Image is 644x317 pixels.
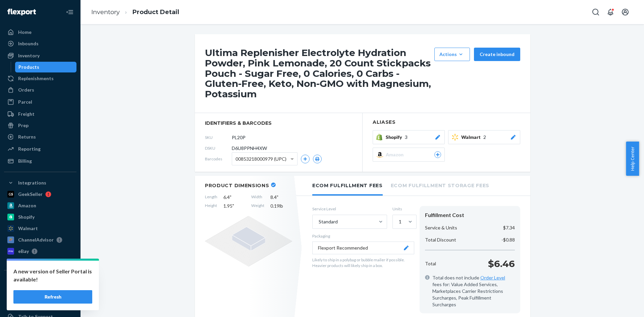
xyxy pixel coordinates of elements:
[488,257,515,270] p: $6.46
[503,224,515,231] p: $7.34
[205,145,232,151] span: DSKU
[589,5,602,19] button: Open Search Box
[4,73,76,84] a: Replenishments
[4,38,76,49] a: Inbounds
[4,50,76,61] a: Inventory
[230,194,231,200] span: "
[232,145,267,152] span: D6U8PPNH4XW
[270,203,292,209] span: 0.19 lb
[319,218,338,225] div: Standard
[86,2,184,22] ol: breadcrumbs
[205,135,232,140] span: SKU
[223,194,245,201] span: 6.4
[4,276,76,286] button: Fast Tags
[4,131,76,142] a: Returns
[235,153,286,165] span: 00853218000979 (UPC)
[18,236,54,243] div: ChannelAdvisor
[601,297,637,314] iframe: Opens a widget where you can chat to one of our agents
[7,9,36,15] img: Flexport logo
[205,48,431,99] h1: Ultima Replenisher Electrolyte Hydration Powder, Pink Lemonade, 20 Count Stickpacks Pouch - Sugar...
[18,202,36,209] div: Amazon
[18,87,34,93] div: Orders
[439,51,465,58] div: Actions
[448,130,520,144] button: Walmart2
[392,206,414,212] label: Units
[480,275,505,280] a: Order Level
[501,236,515,243] p: -$0.88
[425,224,457,231] p: Service & Units
[18,40,39,47] div: Inbounds
[4,212,76,222] a: Shopify
[4,189,76,200] a: GeekSeller
[18,64,39,70] div: Products
[373,120,520,125] h2: Aliases
[4,144,76,154] a: Reporting
[425,211,515,219] div: Fulfillment Cost
[18,146,41,152] div: Reporting
[232,203,234,209] span: "
[18,99,32,105] div: Parcel
[205,194,217,201] span: Length
[4,300,76,311] a: Settings
[18,225,38,232] div: Walmart
[63,5,76,19] button: Close Navigation
[425,236,456,243] p: Total Discount
[386,151,406,158] span: Amazon
[312,176,383,196] li: Ecom Fulfillment Fees
[483,134,486,141] span: 2
[386,134,405,141] span: Shopify
[312,206,387,212] label: Service Level
[425,260,436,267] p: Total
[4,246,76,257] a: eBay
[13,267,92,283] p: A new version of Seller Portal is available!
[4,120,76,131] a: Prep
[434,48,470,61] button: Actions
[18,134,36,140] div: Returns
[4,289,76,297] a: Add Fast Tag
[205,203,217,209] span: Height
[4,85,76,95] a: Orders
[391,176,489,194] li: Ecom Fulfillment Storage Fees
[277,194,278,200] span: "
[4,177,76,188] button: Integrations
[312,257,414,268] p: Likely to ship in a polybag or bubble mailer if possible. Heavier products will likely ship in a ...
[18,75,54,82] div: Replenishments
[18,191,43,198] div: GeekSeller
[18,52,40,59] div: Inventory
[205,120,352,126] span: identifiers & barcodes
[18,179,46,186] div: Integrations
[399,218,401,225] div: 1
[4,223,76,234] a: Walmart
[4,200,76,211] a: Amazon
[251,194,264,201] span: Width
[4,27,76,38] a: Home
[461,134,483,141] span: Walmart
[205,182,269,189] h2: Product Dimensions
[373,148,445,162] button: Amazon
[223,203,245,209] span: 1.95
[619,5,632,19] button: Open account menu
[4,97,76,107] a: Parcel
[91,8,120,16] a: Inventory
[373,130,445,144] button: Shopify3
[251,203,264,209] span: Weight
[18,122,29,129] div: Prep
[18,214,35,220] div: Shopify
[474,48,520,61] button: Create inbound
[4,234,76,245] a: ChannelAdvisor
[312,233,414,239] p: Packaging
[405,134,408,141] span: 3
[432,274,515,308] span: Total does not include fees for: Value Added Services, Marketplaces Carrier Restrictions Surcharg...
[4,109,76,119] a: Freight
[604,5,617,19] button: Open notifications
[626,142,639,176] button: Help Center
[18,158,32,164] div: Billing
[270,194,292,201] span: 8.4
[18,29,32,36] div: Home
[312,242,414,254] button: Flexport Recommended
[18,248,29,255] div: eBay
[15,62,77,72] a: Products
[132,8,179,16] a: Product Detail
